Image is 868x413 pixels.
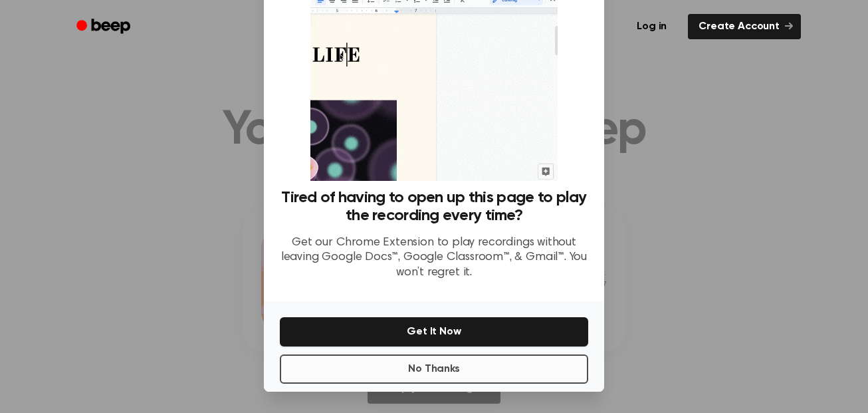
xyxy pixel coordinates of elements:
button: No Thanks [280,354,588,384]
button: Get It Now [280,317,588,346]
p: Get our Chrome Extension to play recordings without leaving Google Docs™, Google Classroom™, & Gm... [280,235,588,281]
a: Beep [67,14,142,40]
a: Create Account [688,14,801,39]
h3: Tired of having to open up this page to play the recording every time? [280,189,588,225]
a: Log in [623,11,680,42]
